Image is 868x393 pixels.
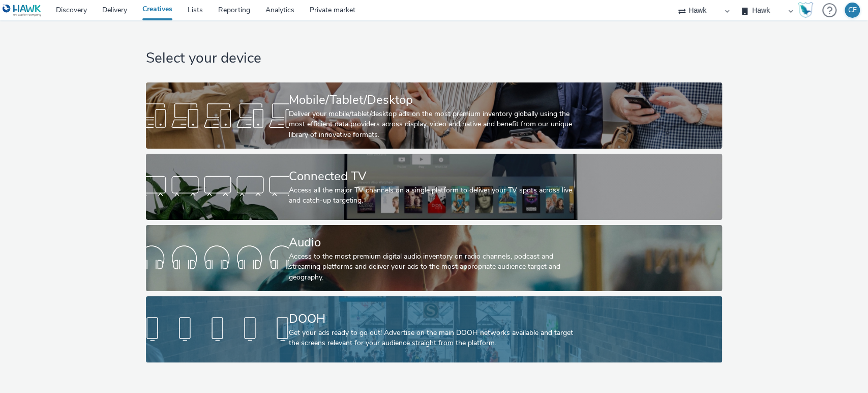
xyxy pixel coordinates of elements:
[289,310,575,328] div: DOOH
[798,2,817,18] a: Hawk Academy
[289,185,575,206] div: Access all the major TV channels on a single platform to deliver your TV spots across live and ca...
[289,167,575,185] div: Connected TV
[798,2,813,18] img: Hawk Academy
[146,296,722,362] a: DOOHGet your ads ready to go out! Advertise on the main DOOH networks available and target the sc...
[289,251,575,283] div: Access to the most premium digital audio inventory on radio channels, podcast and streaming platf...
[289,109,575,140] div: Deliver your mobile/tablet/desktop ads on the most premium inventory globally using the most effi...
[289,328,575,349] div: Get your ads ready to go out! Advertise on the main DOOH networks available and target the screen...
[289,91,575,109] div: Mobile/Tablet/Desktop
[3,4,42,17] img: undefined Logo
[146,154,722,220] a: Connected TVAccess all the major TV channels on a single platform to deliver your TV spots across...
[146,49,722,68] h1: Select your device
[289,234,575,251] div: Audio
[146,225,722,291] a: AudioAccess to the most premium digital audio inventory on radio channels, podcast and streaming ...
[146,82,722,149] a: Mobile/Tablet/DesktopDeliver your mobile/tablet/desktop ads on the most premium inventory globall...
[848,3,857,18] div: CE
